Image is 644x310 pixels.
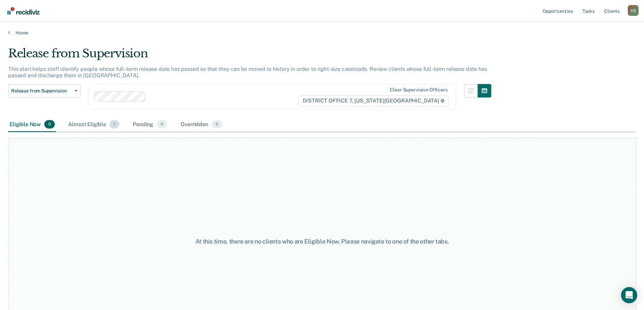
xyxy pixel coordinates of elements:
div: At this time, there are no clients who are Eligible Now. Please navigate to one of the other tabs. [165,238,479,245]
span: 1 [110,120,119,129]
div: Open Intercom Messenger [621,287,637,303]
span: 0 [212,120,222,129]
div: Pending0 [132,117,168,132]
div: Clear supervision officers [390,87,447,93]
div: S Q [628,5,639,16]
span: DISTRICT OFFICE 7, [US_STATE][GEOGRAPHIC_DATA] [298,95,449,106]
span: 0 [157,120,167,129]
span: 0 [44,120,55,129]
p: This alert helps staff identify people whose full-term release date has passed so that they can b... [8,66,487,79]
div: Eligible Now0 [8,117,56,132]
span: Release from Supervision [11,88,72,94]
div: Overridden0 [179,117,223,132]
button: Release from Supervision [8,84,80,97]
img: Recidiviz [7,7,40,15]
a: Home [8,30,636,36]
button: Profile dropdown button [628,5,639,16]
div: Release from Supervision [8,47,491,66]
div: Almost Eligible1 [67,117,121,132]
